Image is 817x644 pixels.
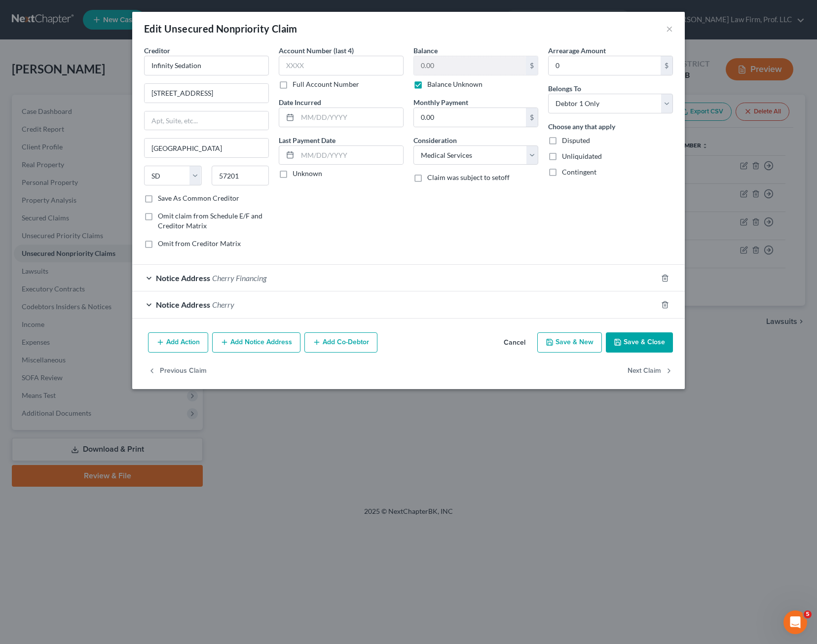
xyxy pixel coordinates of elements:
[145,139,268,157] input: Enter city...
[549,56,661,75] input: 0.00
[562,152,602,160] span: Unliquidated
[212,273,266,283] span: Cherry Financing
[526,56,538,75] div: $
[304,332,377,353] button: Add Co-Debtor
[414,56,526,75] input: 0.00
[526,108,538,127] div: $
[279,97,321,107] label: Date Incurred
[537,332,602,353] button: Save & New
[413,45,438,56] label: Balance
[156,300,210,309] span: Notice Address
[804,610,812,618] span: 5
[297,108,403,127] input: MM/DD/YYYY
[279,135,335,145] label: Last Payment Date
[212,166,269,185] input: Enter zip...
[548,84,581,93] span: Belongs To
[158,239,241,248] span: Omit from Creditor Matrix
[293,79,359,89] label: Full Account Number
[279,56,404,75] input: XXXX
[145,84,268,103] input: Enter address...
[148,360,207,381] button: Previous Claim
[156,273,210,283] span: Notice Address
[548,45,606,56] label: Arrearage Amount
[548,121,615,132] label: Choose any that apply
[293,169,322,179] label: Unknown
[666,23,673,35] button: ×
[413,97,468,107] label: Monthly Payment
[427,79,483,89] label: Balance Unknown
[158,212,262,230] span: Omit claim from Schedule E/F and Creditor Matrix
[562,136,590,144] span: Disputed
[144,46,170,55] span: Creditor
[496,333,533,353] button: Cancel
[212,332,300,353] button: Add Notice Address
[427,173,510,181] span: Claim was subject to setoff
[144,56,269,75] input: Search creditor by name...
[144,22,297,36] div: Edit Unsecured Nonpriority Claim
[562,168,596,176] span: Contingent
[148,332,208,353] button: Add Action
[279,45,354,56] label: Account Number (last 4)
[145,111,268,130] input: Apt, Suite, etc...
[158,193,239,203] label: Save As Common Creditor
[606,332,673,353] button: Save & Close
[413,135,457,145] label: Consideration
[783,610,807,634] iframe: Intercom live chat
[212,300,234,309] span: Cherry
[628,360,673,381] button: Next Claim
[661,56,672,75] div: $
[414,108,526,127] input: 0.00
[297,146,403,165] input: MM/DD/YYYY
